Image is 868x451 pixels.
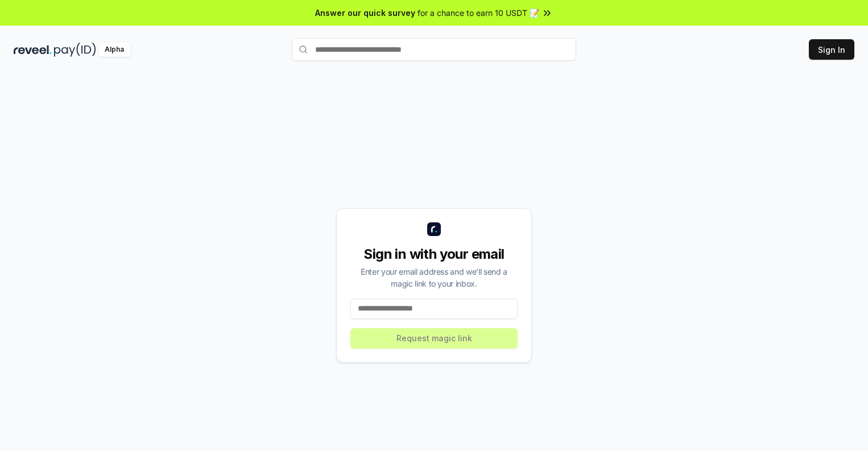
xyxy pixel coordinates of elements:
[54,43,96,57] img: pay_id
[350,245,518,263] div: Sign in with your email
[315,7,415,19] span: Answer our quick survey
[418,7,539,19] span: for a chance to earn 10 USDT 📝
[98,43,130,57] div: Alpha
[14,43,52,57] img: reveel_dark
[350,266,518,289] div: Enter your email address and we’ll send a magic link to your inbox.
[427,222,441,236] img: logo_small
[809,39,854,60] button: Sign In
